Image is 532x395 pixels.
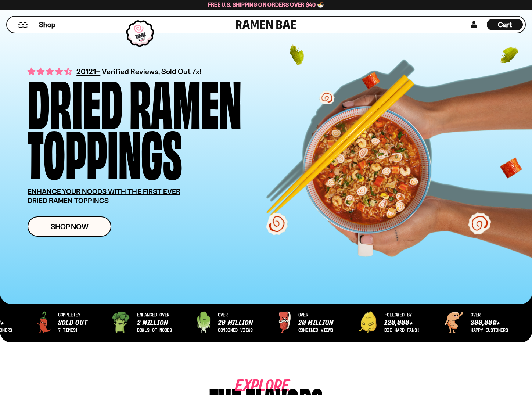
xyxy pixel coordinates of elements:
span: Free U.S. Shipping on Orders over $40 🍜 [208,1,324,8]
button: Mobile Menu Trigger [18,22,28,28]
u: ENHANCE YOUR NOODS WITH THE FIRST EVER DRIED RAMEN TOPPINGS [28,187,180,205]
div: Cart [487,17,523,33]
a: Shop Now [28,216,111,237]
span: Cart [498,20,512,29]
span: Shop [39,20,55,30]
a: Shop [39,19,55,30]
span: Explore [235,383,267,390]
div: Dried [28,75,123,126]
div: Toppings [28,126,182,176]
div: Ramen [129,75,242,126]
span: Shop Now [51,223,89,230]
